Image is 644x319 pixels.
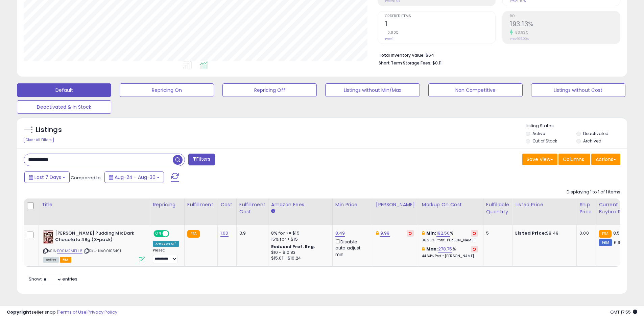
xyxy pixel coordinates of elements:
[24,171,70,183] button: Last 7 Days
[104,171,164,183] button: Aug-24 - Aug-30
[29,276,77,282] span: Show: entries
[7,309,117,316] div: seller snap | |
[419,198,483,225] th: The percentage added to the cost of goods (COGS) that forms the calculator for Min & Max prices.
[57,248,82,254] a: B00MRMELL8
[153,248,179,263] div: Preset:
[168,231,179,237] span: OFF
[563,156,584,163] span: Columns
[380,230,390,237] a: 9.99
[24,137,54,143] div: Clear All Filters
[579,201,593,215] div: Ship Price
[558,154,590,165] button: Columns
[271,201,330,208] div: Amazon Fees
[379,60,431,66] b: Short Term Storage Fees:
[428,83,523,97] button: Non Competitive
[271,208,275,214] small: Amazon Fees.
[510,37,529,41] small: Prev: 105.00%
[43,257,59,263] span: All listings currently available for purchase on Amazon
[432,60,442,66] span: $0.11
[43,230,145,262] div: ASIN:
[579,230,591,236] div: 0.00
[385,15,495,18] span: Ordered Items
[88,309,117,315] a: Privacy Policy
[84,248,121,254] span: | SKU: NA00105491
[422,230,478,243] div: %
[583,138,601,144] label: Archived
[486,230,507,236] div: 5
[34,174,61,181] span: Last 7 Days
[7,309,31,315] strong: Copyright
[422,201,480,208] div: Markup on Cost
[60,257,71,263] span: FBA
[379,51,615,59] li: $64
[115,174,156,181] span: Aug-24 - Aug-30
[436,230,450,237] a: 192.50
[335,201,370,208] div: Min Price
[567,189,620,195] div: Displaying 1 to 1 of 1 items
[385,30,399,35] small: 0.00%
[220,201,234,208] div: Cost
[187,230,200,238] small: FBA
[422,246,478,259] div: %
[153,241,179,247] div: Amazon AI *
[599,239,612,246] small: FBM
[335,230,345,237] a: 8.49
[154,231,163,237] span: ON
[591,154,620,165] button: Actions
[385,20,495,29] h2: 1
[379,52,425,58] b: Total Inventory Value:
[188,154,215,165] button: Filters
[438,246,452,252] a: 278.75
[486,201,509,215] div: Fulfillable Quantity
[42,201,147,208] div: Title
[526,123,627,129] p: Listing States:
[335,238,368,258] div: Disable auto adjust min
[515,230,546,236] b: Listed Price:
[614,239,623,246] span: 6.99
[71,175,102,181] span: Compared to:
[271,230,327,236] div: 8% for <= $15
[239,201,265,215] div: Fulfillment Cost
[43,230,53,244] img: 51NVUo3AxiL._SL40_.jpg
[153,201,182,208] div: Repricing
[36,125,62,135] h5: Listings
[426,246,438,252] b: Max:
[599,230,611,238] small: FBA
[17,100,111,114] button: Deactivated & In Stock
[385,37,393,41] small: Prev: 1
[613,230,620,236] span: 8.5
[515,201,574,208] div: Listed Price
[610,309,637,315] span: 2025-09-7 17:55 GMT
[55,230,137,244] b: [PERSON_NAME] Pudding Mix Dark Chocolate 48g (3-pack)
[515,230,571,236] div: $8.49
[583,131,609,136] label: Deactivated
[376,201,416,208] div: [PERSON_NAME]
[510,15,620,18] span: ROI
[510,20,620,29] h2: 193.13%
[532,131,545,136] label: Active
[271,250,327,256] div: $10 - $10.83
[220,230,229,237] a: 1.60
[58,309,87,315] a: Terms of Use
[531,83,625,97] button: Listings without Cost
[120,83,214,97] button: Repricing On
[599,201,634,215] div: Current Buybox Price
[187,201,215,208] div: Fulfillment
[271,256,327,261] div: $15.01 - $16.24
[325,83,420,97] button: Listings without Min/Max
[271,244,315,249] b: Reduced Prof. Rng.
[422,238,478,243] p: 36.28% Profit [PERSON_NAME]
[513,30,528,35] small: 83.93%
[239,230,263,236] div: 3.9
[522,154,557,165] button: Save View
[222,83,317,97] button: Repricing Off
[17,83,111,97] button: Default
[422,254,478,259] p: 44.64% Profit [PERSON_NAME]
[271,236,327,242] div: 15% for > $15
[532,138,557,144] label: Out of Stock
[426,230,436,236] b: Min:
